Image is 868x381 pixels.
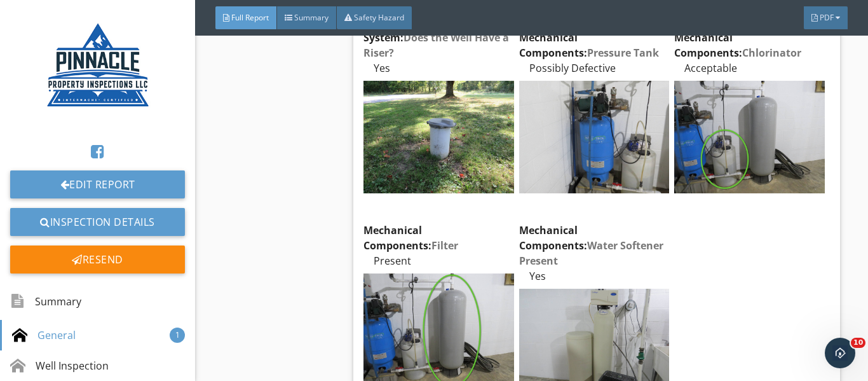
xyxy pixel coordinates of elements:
div: Yes [519,268,674,284]
span: Water Softener Present [519,239,663,268]
span: Summary [294,12,329,23]
div: Possibly Defective [519,60,674,76]
div: Acceptable [674,60,829,76]
div: 1 [170,328,185,343]
span: Pressure Tank [587,46,659,60]
div: Yes [363,60,519,76]
div: Summary [10,291,81,312]
a: Inspection Details [10,208,185,236]
div: Well Inspection [10,358,109,373]
div: Resend [10,246,185,274]
img: PinnaclePropertyInspectionsLLC-logo.jpg [37,10,159,132]
img: data [519,81,669,193]
img: data [674,81,824,193]
strong: Mechanical Components: [363,223,458,253]
span: 10 [851,338,865,348]
span: Filter [431,239,458,253]
div: Present [363,253,519,268]
strong: Mechanical Components: [519,223,663,268]
div: General [12,328,76,343]
span: Safety Hazard [354,12,404,23]
a: Edit Report [10,170,185,198]
span: PDF [820,12,834,23]
span: Full Report [231,12,269,23]
iframe: Intercom live chat [825,338,855,368]
span: Chlorinator [742,46,801,60]
img: data [363,81,513,193]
